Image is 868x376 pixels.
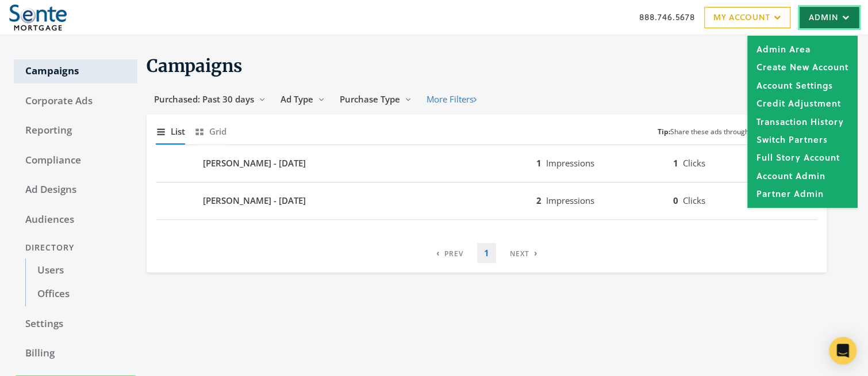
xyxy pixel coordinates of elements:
[203,194,306,207] b: [PERSON_NAME] - [DATE]
[156,119,185,144] button: List
[14,208,137,232] a: Audiences
[147,55,243,77] span: Campaigns
[752,130,853,148] a: Switch Partners
[156,187,817,215] button: [PERSON_NAME] - [DATE]2Impressions0ClicksLive
[546,195,594,206] span: Impressions
[171,125,185,138] span: List
[429,243,544,263] nav: pagination
[752,185,853,203] a: Partner Admin
[203,157,306,170] b: [PERSON_NAME] - [DATE]
[752,112,853,130] a: Transaction History
[683,195,705,206] span: Clicks
[14,89,137,113] a: Corporate Ads
[14,149,137,173] a: Compliance
[156,150,817,177] button: [PERSON_NAME] - [DATE]1Impressions1ClicksLive
[14,59,137,83] a: Campaigns
[536,157,541,169] b: 1
[14,119,137,143] a: Reporting
[800,7,859,28] a: Admin
[419,89,484,110] button: More Filters
[209,125,226,138] span: Grid
[752,149,853,166] a: Full Story Account
[673,195,678,206] b: 0
[477,243,496,263] a: 1
[752,58,853,76] a: Create New Account
[14,341,137,366] a: Billing
[9,5,67,31] img: Adwerx
[683,157,705,169] span: Clicks
[546,157,594,169] span: Impressions
[281,93,313,105] span: Ad Type
[332,89,419,110] button: Purchase Type
[752,94,853,112] a: Credit Adjustment
[752,40,853,58] a: Admin Area
[704,7,790,28] a: My Account
[536,195,541,206] b: 2
[752,166,853,184] a: Account Admin
[25,259,137,283] a: Users
[14,237,137,259] div: Directory
[673,157,678,169] b: 1
[25,282,137,306] a: Offices
[752,76,853,94] a: Account Settings
[829,337,857,364] div: Open Intercom Messenger
[340,93,400,105] span: Purchase Type
[154,93,254,105] span: Purchased: Past 30 days
[147,89,273,110] button: Purchased: Past 30 days
[658,127,771,138] small: Share these ads through a CSV.
[194,119,226,144] button: Grid
[14,312,137,336] a: Settings
[658,127,670,136] b: Tip:
[639,11,695,23] a: 888.746.5678
[273,89,332,110] button: Ad Type
[14,178,137,202] a: Ad Designs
